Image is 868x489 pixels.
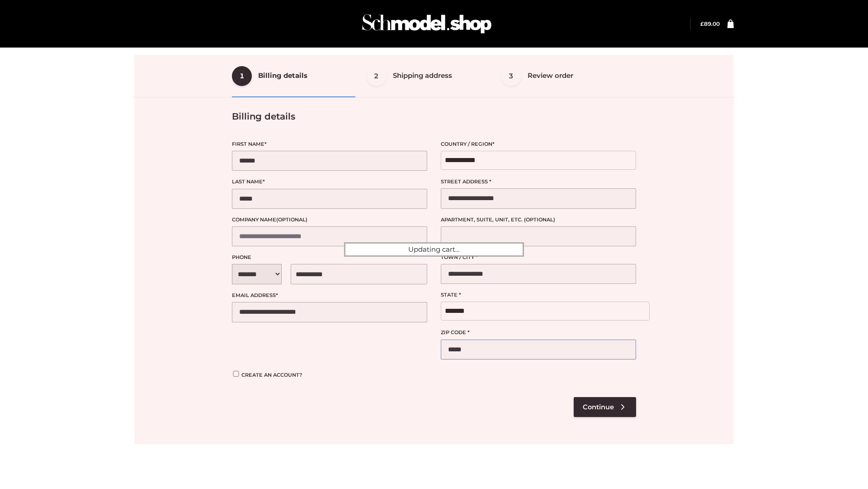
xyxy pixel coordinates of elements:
img: Schmodel Admin 964 [359,6,495,42]
span: £ [700,20,704,27]
bdi: 89.00 [700,20,720,27]
a: £89.00 [700,20,720,27]
div: Updating cart... [344,242,524,257]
